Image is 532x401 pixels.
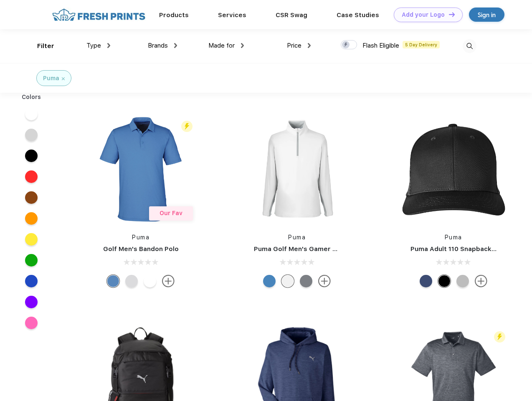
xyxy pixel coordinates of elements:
[449,12,455,17] img: DT
[456,275,469,287] div: Quarry with Brt Whit
[469,8,504,22] a: Sign in
[300,275,312,287] div: Quiet Shade
[308,43,311,48] img: dropdown.png
[362,42,399,49] span: Flash Eligible
[162,275,175,287] img: more.svg
[288,234,306,241] a: Puma
[438,275,451,287] div: Pma Blk Pma Blk
[403,41,440,48] span: 5 Day Delivery
[181,121,193,132] img: flash_active_toggle.svg
[241,43,244,48] img: dropdown.png
[281,275,294,287] div: Bright White
[475,275,487,287] img: more.svg
[103,245,179,253] a: Golf Men's Bandon Polo
[208,42,235,49] span: Made for
[174,43,177,48] img: dropdown.png
[478,10,496,20] div: Sign in
[43,74,59,83] div: Puma
[494,331,505,343] img: flash_active_toggle.svg
[276,11,307,19] a: CSR Swag
[125,275,138,287] div: High Rise
[86,42,101,49] span: Type
[463,39,476,53] img: desktop_search.svg
[132,234,149,241] a: Puma
[445,234,462,241] a: Puma
[318,275,331,287] img: more.svg
[148,42,168,49] span: Brands
[159,11,189,19] a: Products
[160,210,182,216] span: Our Fav
[144,275,156,287] div: Bright White
[420,275,432,287] div: Peacoat Qut Shd
[107,43,110,48] img: dropdown.png
[398,114,509,225] img: func=resize&h=266
[263,275,276,287] div: Bright Cobalt
[241,114,352,225] img: func=resize&h=266
[107,275,119,287] div: Lake Blue
[37,41,54,51] div: Filter
[15,93,48,102] div: Colors
[62,77,65,80] img: filter_cancel.svg
[402,11,445,18] div: Add your Logo
[287,42,301,49] span: Price
[85,114,196,225] img: func=resize&h=266
[254,245,386,253] a: Puma Golf Men's Gamer Golf Quarter-Zip
[50,8,148,22] img: fo%20logo%202.webp
[218,11,246,19] a: Services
